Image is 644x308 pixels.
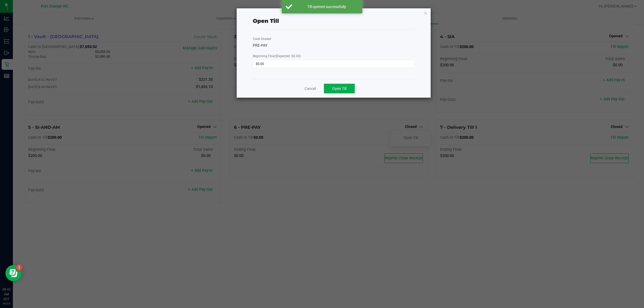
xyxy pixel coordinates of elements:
label: Cash Drawer [253,36,271,41]
a: Cancel [305,86,316,91]
div: PRE-PAY [253,43,415,48]
span: (Expected: $0.00) [276,54,301,58]
span: Open Till [332,86,346,91]
iframe: Resource center unread badge [16,264,22,271]
button: Open Till [324,84,355,93]
div: Till opened successfully [295,4,358,9]
span: Beginning Float [253,54,301,58]
div: Open Till [253,17,279,25]
iframe: Resource center [5,265,21,281]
